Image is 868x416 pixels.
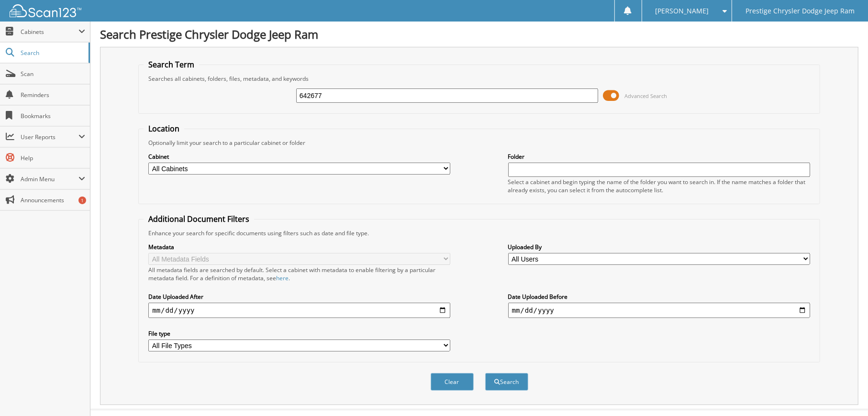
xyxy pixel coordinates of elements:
legend: Search Term [144,59,199,70]
input: start [148,303,450,318]
input: end [508,303,810,318]
div: Enhance your search for specific documents using filters such as date and file type. [144,229,815,237]
img: scan123-logo-white.svg [10,4,81,17]
label: Cabinet [148,153,450,161]
span: Admin Menu [21,175,78,183]
span: User Reports [21,133,78,141]
legend: Additional Document Filters [144,214,254,224]
span: Help [21,154,85,162]
span: Prestige Chrysler Dodge Jeep Ram [746,8,855,14]
div: 1 [78,197,86,204]
span: Advanced Search [624,92,667,99]
label: Date Uploaded Before [508,293,810,301]
span: Search [21,49,84,57]
div: Searches all cabinets, folders, files, metadata, and keywords [144,75,815,83]
div: All metadata fields are searched by default. Select a cabinet with metadata to enable filtering b... [148,266,450,282]
label: Date Uploaded After [148,293,450,301]
div: Optionally limit your search to a particular cabinet or folder [144,139,815,147]
label: Metadata [148,243,450,251]
span: [PERSON_NAME] [656,8,709,14]
label: Uploaded By [508,243,810,251]
a: here [276,274,289,282]
button: Search [485,373,528,391]
iframe: Chat Widget [820,370,868,416]
label: File type [148,329,450,338]
div: Select a cabinet and begin typing the name of the folder you want to search in. If the name match... [508,178,810,194]
span: Cabinets [21,28,78,36]
h1: Search Prestige Chrysler Dodge Jeep Ram [100,26,858,42]
span: Scan [21,70,85,78]
label: Folder [508,153,810,161]
span: Announcements [21,196,85,204]
button: Clear [431,373,474,391]
span: Reminders [21,91,85,99]
legend: Location [144,123,184,134]
span: Bookmarks [21,112,85,120]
